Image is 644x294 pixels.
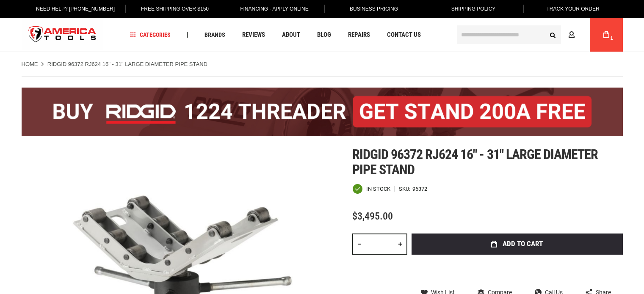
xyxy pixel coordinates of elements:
[205,32,225,38] span: Brands
[503,240,543,247] span: Add to Cart
[242,32,265,38] span: Reviews
[410,257,625,282] iframe: Secure express checkout frame
[22,19,104,51] a: store logo
[383,29,425,41] a: Contact Us
[22,60,38,68] a: Home
[317,32,331,38] span: Blog
[352,210,393,222] span: $3,495.00
[451,6,496,12] span: Shipping Policy
[313,29,335,41] a: Blog
[201,29,229,41] a: Brands
[47,61,207,67] strong: RIDGID 96372 RJ624 16" - 31" LARGE DIAMETER PIPE STAND
[238,29,269,41] a: Reviews
[344,29,374,41] a: Repairs
[282,32,300,38] span: About
[126,29,174,41] a: Categories
[412,186,427,192] div: 96372
[22,88,623,136] img: BOGO: Buy the RIDGID® 1224 Threader (26092), get the 92467 200A Stand FREE!
[130,32,171,38] span: Categories
[611,36,613,41] span: 1
[399,186,412,192] strong: SKU
[545,27,561,43] button: Search
[278,29,304,41] a: About
[352,184,390,194] div: Availability
[387,32,421,38] span: Contact Us
[348,32,370,38] span: Repairs
[366,186,390,192] span: In stock
[352,146,598,178] span: Ridgid 96372 rj624 16" - 31" large diameter pipe stand
[412,234,623,255] button: Add to Cart
[22,19,104,51] img: America Tools
[598,18,614,52] a: 1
